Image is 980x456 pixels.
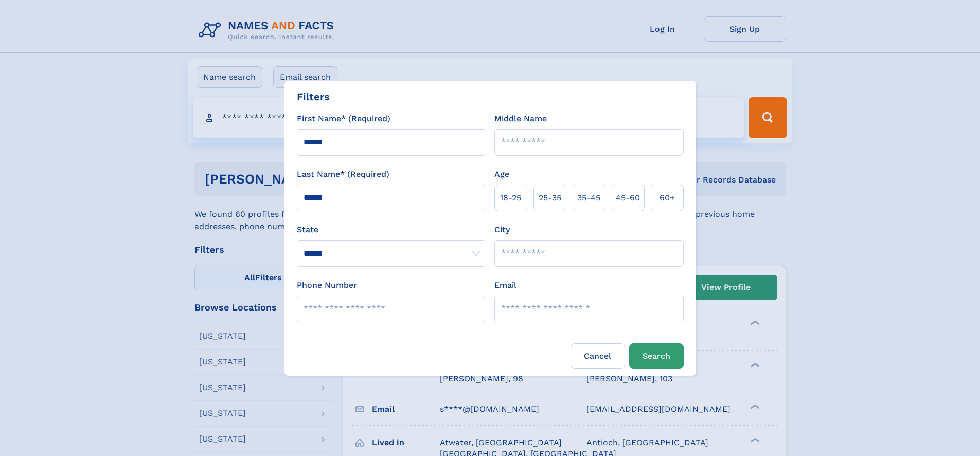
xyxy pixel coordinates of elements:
[494,279,516,291] label: Email
[297,89,330,104] div: Filters
[494,113,547,125] label: Middle Name
[571,343,625,369] label: Cancel
[297,224,486,236] label: State
[297,279,357,291] label: Phone Number
[297,168,389,180] label: Last Name* (Required)
[660,192,675,204] span: 60+
[297,113,390,125] label: First Name* (Required)
[616,192,640,204] span: 45‑60
[577,192,600,204] span: 35‑45
[629,343,684,369] button: Search
[494,224,510,236] label: City
[500,192,521,204] span: 18‑25
[494,168,509,180] label: Age
[539,192,561,204] span: 25‑35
